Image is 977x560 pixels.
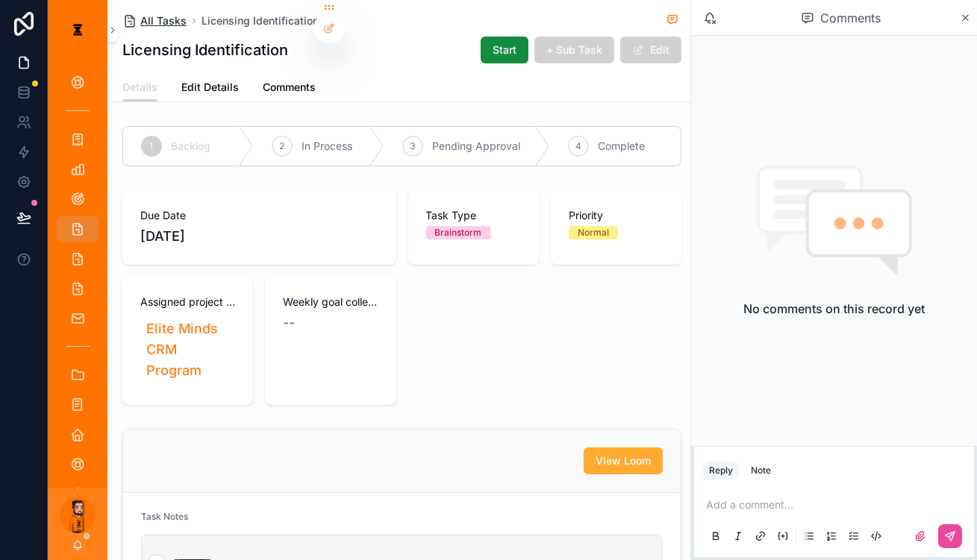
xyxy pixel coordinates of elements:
[596,453,651,468] span: View Loom
[578,226,609,239] div: Normal
[122,80,157,95] span: Details
[745,462,777,479] button: Note
[140,13,187,28] span: All Tasks
[141,511,188,522] span: Task Notes
[140,208,378,223] span: Due Date
[569,208,664,223] span: Priority
[48,60,107,488] div: scrollable content
[411,140,416,152] span: 3
[743,300,925,318] h2: No comments on this record yet
[263,74,316,104] a: Comments
[202,13,319,28] a: Licensing Identification
[435,226,482,239] div: Brainstorm
[584,447,663,474] button: View Loom
[146,318,223,381] span: Elite Minds CRM Program
[280,140,285,152] span: 2
[546,43,602,57] span: + Sub Task
[171,139,210,154] span: Backlog
[493,43,516,57] span: Start
[122,74,157,102] a: Details
[283,312,295,333] span: --
[426,208,521,223] span: Task Type
[263,80,316,95] span: Comments
[481,37,528,63] button: Start
[534,37,614,63] button: + Sub Task
[122,40,288,60] h1: Licensing Identification
[432,139,520,154] span: Pending Approval
[703,462,739,479] button: Reply
[66,18,90,42] img: App logo
[283,295,378,309] span: Weekly goal collection
[598,139,645,154] span: Complete
[620,37,681,63] button: Edit
[140,315,229,384] a: Elite Minds CRM Program
[575,140,581,152] span: 4
[181,74,239,104] a: Edit Details
[122,13,187,28] a: All Tasks
[181,80,239,95] span: Edit Details
[820,9,881,27] span: Comments
[150,140,154,152] span: 1
[140,295,235,309] span: Assigned project collection
[140,226,378,247] span: [DATE]
[751,465,771,476] div: Note
[302,139,352,154] span: In Process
